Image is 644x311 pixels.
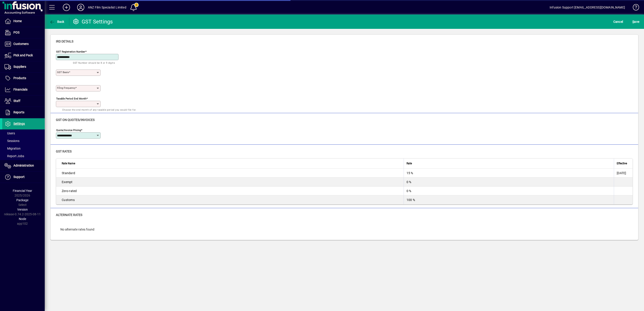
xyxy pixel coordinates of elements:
span: ave [632,18,639,25]
mat-label: GST Basis [57,71,69,74]
a: Staff [2,95,45,107]
a: Customers [2,38,45,50]
span: Version [17,208,28,211]
mat-label: Quote/Invoice pricing [56,129,81,132]
a: Sessions [2,137,45,145]
a: Reports [2,107,45,118]
div: ANZ Film Specialist Limited [88,4,126,11]
div: Customs [62,198,401,202]
a: Support [2,171,45,183]
a: Financials [2,84,45,95]
span: GST on quotes/invoices [56,118,95,122]
button: Back [48,18,66,26]
div: 0 % [407,189,611,193]
span: Back [49,20,64,23]
span: POS [13,31,19,34]
div: Standard [62,171,401,175]
button: Add [59,3,74,11]
div: Exempt [62,180,401,184]
span: IRD details [56,40,73,43]
mat-label: Filing frequency [57,86,75,89]
span: Migration [4,147,21,150]
a: Knowledge Base [629,1,638,15]
button: Save [631,18,640,26]
span: Support [13,175,25,179]
a: Users [2,129,45,137]
span: Effective [617,161,627,166]
div: 15 % [407,171,611,175]
a: Report Jobs [2,152,45,160]
span: Financial Year [13,189,32,193]
span: Node [19,217,26,221]
mat-hint: Choose the end month of any taxable period you would file for. [62,107,136,112]
span: Suppliers [13,65,26,68]
span: Staff [13,99,20,103]
mat-label: Taxable period end month [56,97,86,100]
span: Users [4,131,15,135]
span: Financials [13,88,28,91]
button: Cancel [612,18,624,26]
span: Settings [13,122,25,125]
span: Sessions [4,139,19,143]
a: Pick and Pack [2,50,45,61]
button: Profile [74,3,88,11]
div: Zero-rated [62,189,401,193]
span: Cancel [613,18,623,25]
a: Home [2,16,45,27]
span: Report Jobs [4,154,24,158]
div: 0 % [407,180,611,184]
span: Rate Name [62,161,75,166]
span: Customers [13,42,29,46]
a: Suppliers [2,61,45,72]
app-page-header-button: Back [45,18,69,26]
span: Package [16,198,28,202]
span: GST rates [56,150,72,153]
span: Reports [13,110,24,114]
div: GST Settings [73,18,113,25]
a: Administration [2,160,45,171]
span: Administration [13,164,34,167]
div: No alternate rates found [56,223,633,236]
span: Pick and Pack [13,53,33,57]
div: 100 % [407,198,611,202]
mat-hint: GST Number should be 8 or 9 digits [73,60,115,65]
a: POS [2,27,45,38]
span: [DATE] [617,171,626,175]
span: Home [13,19,22,23]
span: S [632,20,634,23]
mat-label: GST Registration Number [56,50,85,53]
div: Infusion Support [EMAIL_ADDRESS][DOMAIN_NAME] [550,4,625,11]
a: Migration [2,145,45,152]
span: Products [13,76,26,80]
span: Rate [407,161,412,166]
a: Products [2,73,45,84]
